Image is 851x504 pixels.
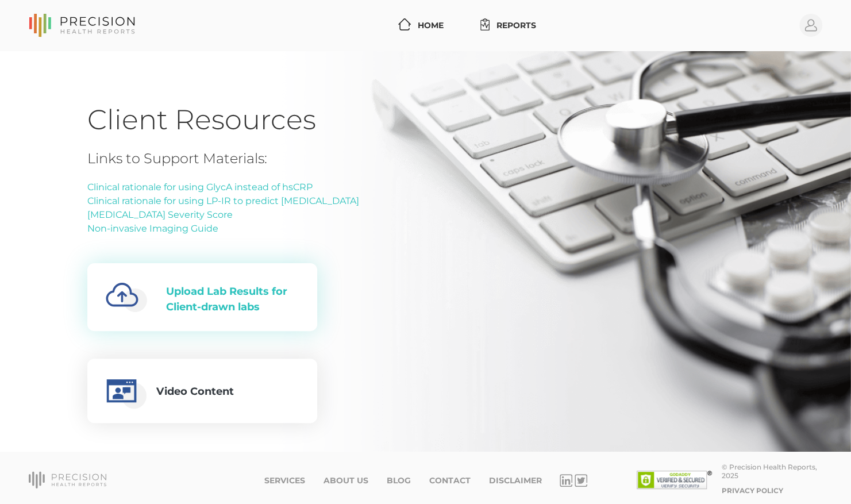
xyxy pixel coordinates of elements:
a: Privacy Policy [721,486,783,495]
div: Video Content [156,384,233,402]
img: SSL site seal - click to verify [637,471,712,489]
a: Clinical rationale for using LP-IR to predict [MEDICAL_DATA] [87,195,359,206]
a: Services [264,476,305,486]
h1: Client Resources [87,103,764,137]
a: Non-invasive Imaging Guide [87,223,218,234]
img: educational-video.0c644723.png [103,372,147,409]
a: [MEDICAL_DATA] Severity Score [87,209,233,220]
a: About Us [323,476,368,486]
h4: Links to Support Materials: [87,151,359,167]
div: © Precision Health Reports, 2025 [721,463,822,480]
a: Reports [476,15,541,36]
a: Clinical rationale for using GlycA instead of hsCRP [87,182,313,193]
a: Contact [429,476,470,486]
a: Blog [386,476,410,486]
a: Disclaimer [488,476,541,486]
div: Upload Lab Results for Client-drawn labs [166,284,299,315]
a: Home [394,15,448,36]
